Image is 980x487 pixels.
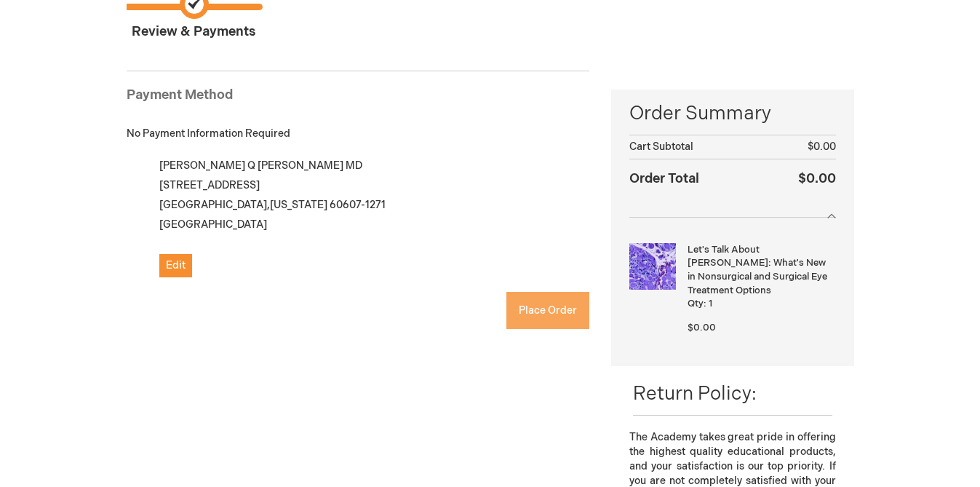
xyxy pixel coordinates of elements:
[166,259,186,272] span: Edit
[688,243,832,297] strong: Let's Talk About [PERSON_NAME]: What's New in Nonsurgical and Surgical Eye Treatment Options
[629,100,835,135] span: Order Summary
[127,309,348,365] iframe: reCAPTCHA
[159,254,192,277] button: Edit
[798,171,836,186] span: $0.00
[127,127,290,140] span: No Payment Information Required
[688,322,716,333] span: $0.00
[709,298,712,309] span: 1
[143,156,590,277] div: [PERSON_NAME] Q [PERSON_NAME] MD [STREET_ADDRESS] [GEOGRAPHIC_DATA] , 60607-1271 [GEOGRAPHIC_DATA]
[633,383,757,405] span: Return Policy:
[506,292,589,329] button: Place Order
[127,86,590,112] div: Payment Method
[688,298,704,309] span: Qty
[629,167,699,189] strong: Order Total
[519,304,577,317] span: Place Order
[270,199,327,211] span: [US_STATE]
[808,140,836,153] span: $0.00
[629,135,767,159] th: Cart Subtotal
[629,243,676,290] img: Let's Talk About TED: What's New in Nonsurgical and Surgical Eye Treatment Options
